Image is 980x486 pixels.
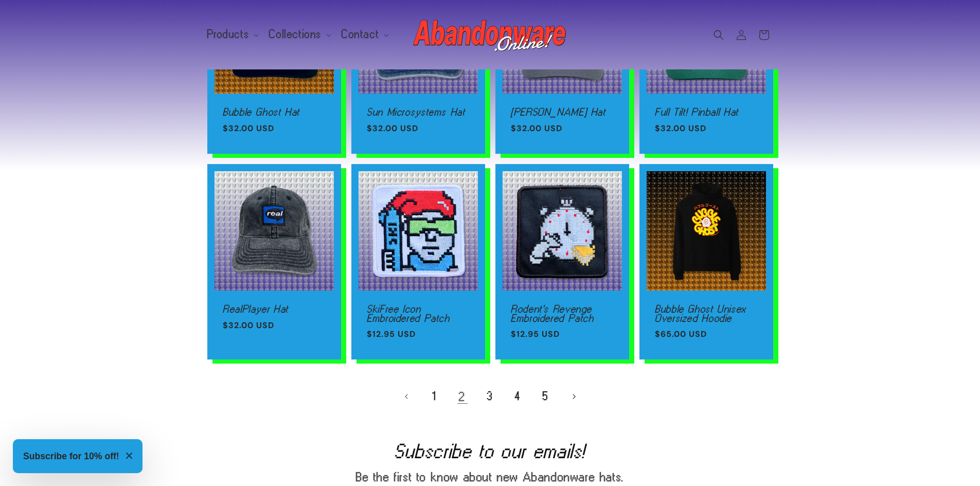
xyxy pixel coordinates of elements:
[367,304,470,322] a: SkiFree Icon Embroidered Patch
[335,24,393,45] summary: Contact
[507,385,529,408] a: Page 4
[396,385,418,408] a: Previous page
[451,385,474,408] a: Page 2
[655,107,758,117] a: Full Tilt! Pinball Hat
[342,30,379,39] span: Contact
[655,304,758,322] a: Bubble Ghost Unisex Oversized Hoodie
[367,107,470,117] a: Sun Microsystems Hat
[409,10,571,59] a: Abandonware
[269,30,322,39] span: Collections
[223,304,326,314] a: RealPlayer Hat
[310,470,670,484] p: Be the first to know about new Abandonware hats.
[511,107,614,117] a: [PERSON_NAME] Hat
[511,304,614,322] a: Rodent's Revenge Embroidered Patch
[707,24,730,46] summary: Search
[562,385,585,408] a: Next page
[46,443,934,459] h2: Subscribe to our emails!
[223,107,326,117] a: Bubble Ghost Hat
[479,385,502,408] a: Page 3
[423,385,446,408] a: Page 1
[201,24,263,45] summary: Products
[413,14,567,56] img: Abandonware
[534,385,557,408] a: Page 5
[207,30,250,39] span: Products
[207,385,773,408] nav: Pagination
[263,24,335,45] summary: Collections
